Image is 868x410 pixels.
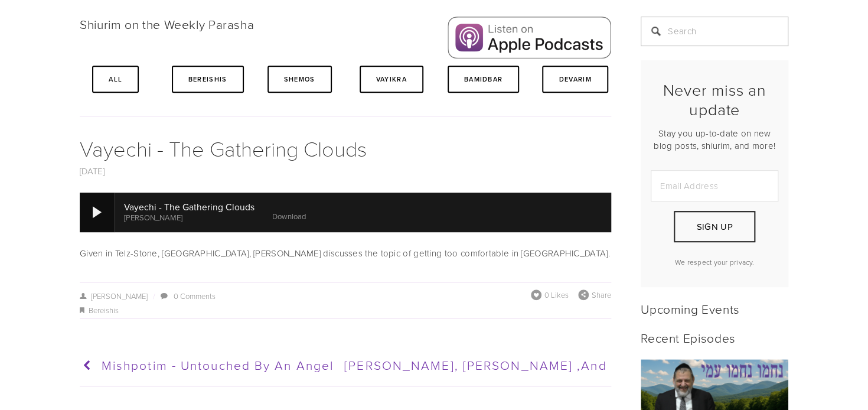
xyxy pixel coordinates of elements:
[344,351,605,380] a: [PERSON_NAME], [PERSON_NAME] ,and the ...
[651,127,778,152] p: Stay you up-to-date on new blog posts, shiurim, and more!
[542,66,608,93] a: Devarim
[674,211,755,242] button: Sign Up
[578,289,611,300] div: Share
[80,351,340,380] a: Mishpotim - Untouched by an Angel
[80,291,148,301] a: [PERSON_NAME]
[102,356,334,373] span: Mishpotim - Untouched by an Angel
[651,80,778,119] h2: Never miss an update
[80,17,335,31] h2: Shiurim on the Weekly Parasha
[651,170,778,201] input: Email Address
[641,17,788,46] input: Search
[80,134,367,162] a: Vayechi - The Gathering Clouds
[80,165,105,177] a: [DATE]
[172,66,244,93] a: Bereishis
[651,257,778,267] p: We respect your privacy.
[641,330,788,345] h2: Recent Episodes
[344,356,652,373] span: [PERSON_NAME], [PERSON_NAME] ,and the ...
[448,66,520,93] a: Bamidbar
[696,220,732,233] span: Sign Up
[92,66,139,93] a: All
[267,66,332,93] a: Shemos
[544,289,569,300] span: 0 Likes
[174,291,216,301] a: 0 Comments
[641,301,788,316] h2: Upcoming Events
[272,211,306,222] a: Download
[360,66,423,93] a: Vayikra
[80,246,611,261] p: Given in Telz-Stone, [GEOGRAPHIC_DATA], [PERSON_NAME] discusses the topic of getting too comforta...
[148,291,159,301] span: /
[89,305,119,315] a: Bereishis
